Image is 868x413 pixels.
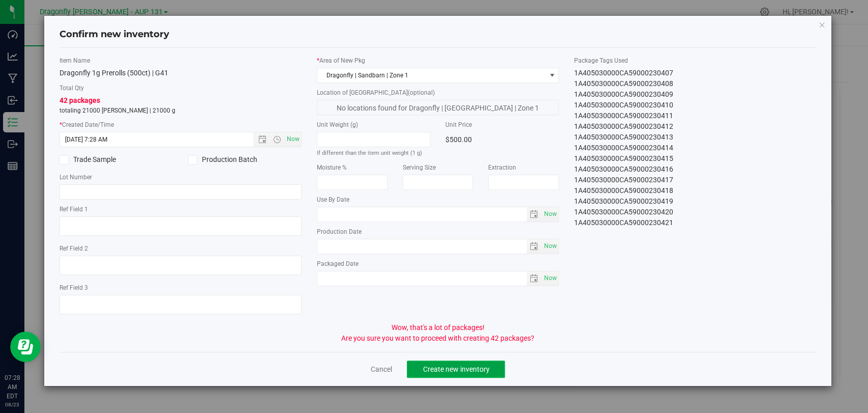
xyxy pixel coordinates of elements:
a: Cancel [370,364,392,374]
span: Set Current date [542,271,559,286]
label: Moisture % [317,163,387,172]
span: select [542,271,558,286]
div: 1A405030000CA59000230415 [574,153,816,164]
span: select [527,207,542,222]
div: 1A405030000CA59000230407 [574,68,816,78]
label: Total Qty [59,84,302,93]
div: 1A405030000CA59000230420 [574,207,816,217]
div: 1A405030000CA59000230408 [574,78,816,89]
label: Location of [GEOGRAPHIC_DATA] [317,88,559,97]
label: Production Date [317,227,559,236]
label: Created Date/Time [59,120,302,129]
span: No locations found for Dragonfly | [GEOGRAPHIC_DATA] | Zone 1 [317,100,559,115]
label: Serving Size [403,163,473,172]
label: Ref Field 1 [59,205,302,214]
label: Ref Field 2 [59,244,302,253]
span: select [542,239,558,254]
small: If different than the item unit weight (1 g) [317,150,422,156]
button: Create new inventory [407,361,505,378]
div: Wow, that's a lot of packages! Are you sure you want to proceed with creating 42 packages? [52,322,824,344]
span: select [527,239,542,254]
span: Set Current date [542,239,559,254]
div: 1A405030000CA59000230410 [574,100,816,111]
label: Packaged Date [317,259,559,268]
div: 1A405030000CA59000230416 [574,164,816,175]
label: Ref Field 3 [59,283,302,292]
div: 1A405030000CA59000230409 [574,89,816,100]
span: select [542,207,558,222]
label: Area of New Pkg [317,56,559,65]
span: Set Current date [285,132,302,147]
span: (optional) [408,89,435,96]
div: 1A405030000CA59000230417 [574,175,816,185]
label: Unit Weight (g) [317,120,430,129]
label: Use By Date [317,195,559,204]
label: Unit Price [445,120,559,129]
div: 1A405030000CA59000230421 [574,217,816,228]
div: 1A405030000CA59000230414 [574,143,816,153]
div: 1A405030000CA59000230413 [574,132,816,143]
span: Create new inventory [423,365,489,373]
label: Trade Sample [59,154,173,165]
label: Item Name [59,56,302,65]
span: Set Current date [542,207,559,222]
div: 1A405030000CA59000230412 [574,121,816,132]
span: 42 packages [59,96,100,104]
div: 1A405030000CA59000230411 [574,111,816,121]
div: Dragonfly 1g Prerolls (500ct) | G41 [59,68,302,78]
span: select [527,271,542,286]
span: Dragonfly | Sandbarn | Zone 1 [317,68,546,82]
label: Production Batch [188,154,302,165]
span: Open the date view [254,135,271,144]
div: 1A405030000CA59000230418 [574,185,816,196]
label: Extraction [488,163,559,172]
label: Lot Number [59,173,302,182]
span: Open the time view [268,135,286,144]
p: totaling 21000 [PERSON_NAME] | 21000 g [59,106,302,115]
label: Package Tags Used [574,56,816,65]
div: $500.00 [445,132,559,147]
h4: Confirm new inventory [59,28,169,41]
iframe: Resource center [10,332,41,362]
div: 1A405030000CA59000230419 [574,196,816,207]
